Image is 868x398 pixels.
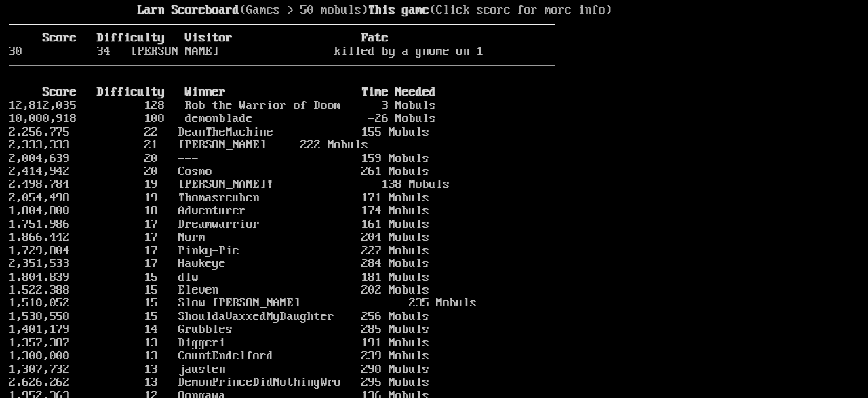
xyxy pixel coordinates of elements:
[9,283,429,297] a: 1,522,388 15 Eleven 202 Mobuls
[9,296,477,310] a: 1,510,052 15 Slow [PERSON_NAME] 235 Mobuls
[9,271,429,284] a: 1,804,839 15 dlw 181 Mobuls
[9,191,429,205] a: 2,054,498 19 Thomasreuben 171 Mobuls
[9,152,429,165] a: 2,004,639 20 --- 159 Mobuls
[9,231,429,244] a: 1,866,442 17 Norm 204 Mobuls
[368,3,429,17] b: This game
[9,323,429,336] a: 1,401,179 14 Grubbles 285 Mobuls
[9,218,429,231] a: 1,751,986 17 Dreamwarrior 161 Mobuls
[9,204,429,218] a: 1,804,800 18 Adventurer 174 Mobuls
[9,363,429,376] a: 1,307,732 13 jausten 290 Mobuls
[9,244,429,258] a: 1,729,804 17 Pinky-Pie 227 Mobuls
[9,4,555,378] larn: (Games > 50 mobuls) (Click score for more info) Click on a score for more information ---- Reload...
[9,112,436,125] a: 10,000,918 100 demonblade -26 Mobuls
[9,336,429,350] a: 1,357,387 13 Diggeri 191 Mobuls
[9,310,429,323] a: 1,530,550 15 ShouldaVaxxedMyDaughter 256 Mobuls
[9,45,484,58] a: 30 34 [PERSON_NAME] killed by a gnome on 1
[138,3,239,17] b: Larn Scoreboard
[43,31,389,45] b: Score Difficulty Visitor Fate
[43,85,436,99] b: Score Difficulty Winner Time Needed
[9,178,450,191] a: 2,498,784 19 [PERSON_NAME]! 138 Mobuls
[9,376,429,389] a: 2,626,262 13 DemonPrinceDidNothingWro 295 Mobuls
[9,349,429,363] a: 1,300,000 13 CountEndelford 239 Mobuls
[9,125,429,139] a: 2,256,775 22 DeanTheMachine 155 Mobuls
[9,257,429,271] a: 2,351,533 17 Hawkeye 284 Mobuls
[9,138,368,152] a: 2,333,333 21 [PERSON_NAME] 222 Mobuls
[9,165,429,178] a: 2,414,942 20 Cosmo 261 Mobuls
[9,99,436,113] a: 12,812,035 128 Rob the Warrior of Doom 3 Mobuls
